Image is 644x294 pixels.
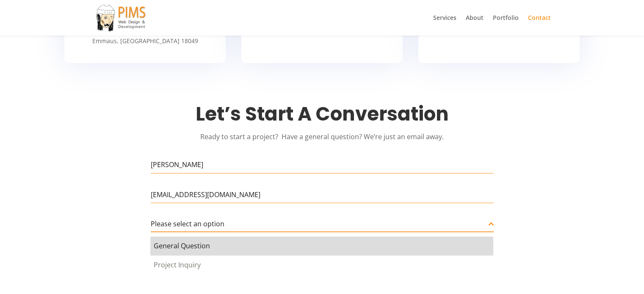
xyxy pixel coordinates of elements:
[466,15,484,36] a: About
[151,216,494,232] span: Please select an option
[151,186,494,203] input: * Email Address
[151,156,494,173] input: * Name
[73,25,217,46] p: PO Box 603 Emmaus, [GEOGRAPHIC_DATA] 18049
[528,15,551,36] a: Contact
[433,15,456,36] a: Services
[150,236,493,256] li: General Question
[95,4,147,32] img: PIMS Web Design & Development LLC
[153,103,492,130] h2: Let’s Start A Conversation
[150,256,493,275] li: Project Inquiry
[151,216,489,232] span: Please select an option
[151,219,224,228] span: Please select an option
[493,15,519,36] a: Portfolio
[153,130,492,143] p: Ready to start a project? Have a general question? We’re just an email away.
